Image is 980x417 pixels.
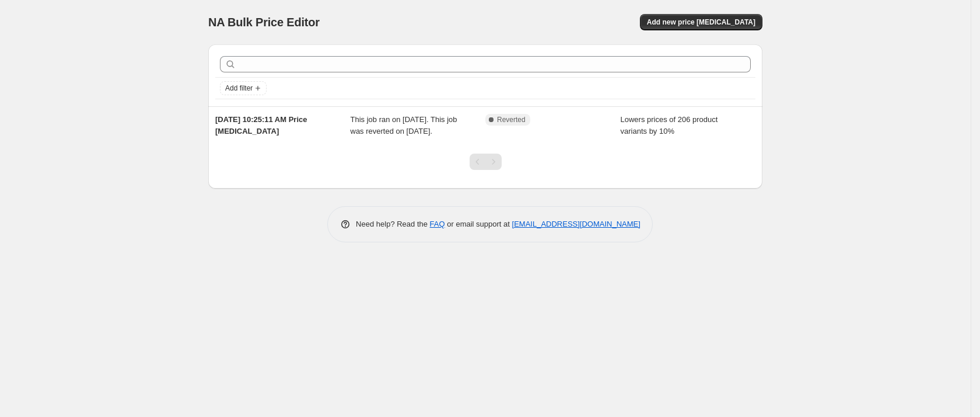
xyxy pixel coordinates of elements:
[215,115,307,135] span: [DATE] 10:25:11 AM Price [MEDICAL_DATA]
[512,220,640,228] a: [EMAIL_ADDRESS][DOMAIN_NAME]
[445,220,512,228] span: or email support at
[497,115,526,124] span: Reverted
[430,220,445,228] a: FAQ
[621,115,718,135] span: Lowers prices of 206 product variants by 10%
[351,115,457,135] span: This job ran on [DATE]. This job was reverted on [DATE].
[470,154,502,170] nav: Pagination
[225,84,253,93] span: Add filter
[220,81,267,95] button: Add filter
[356,220,430,228] span: Need help? Read the
[640,14,762,30] button: Add new price [MEDICAL_DATA]
[647,18,755,27] span: Add new price [MEDICAL_DATA]
[208,16,320,29] span: NA Bulk Price Editor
